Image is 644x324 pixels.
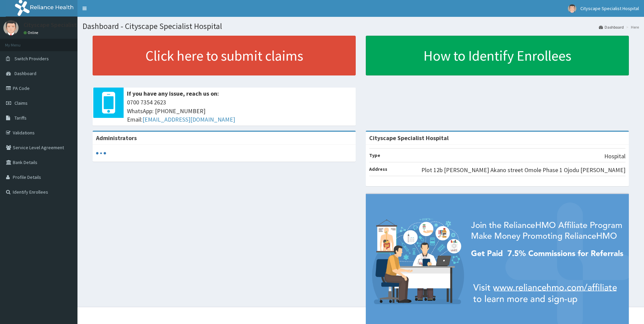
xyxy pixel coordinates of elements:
p: Cityscape Specialist Hospital [24,22,100,28]
a: Online [24,30,40,35]
b: Type [369,152,380,158]
span: Dashboard [14,70,36,76]
img: User Image [568,4,576,13]
b: Address [369,166,387,172]
img: User Image [3,20,19,35]
b: If you have any issue, reach us on: [127,90,219,97]
a: How to Identify Enrollees [366,36,629,75]
p: Hospital [604,152,625,161]
p: Plot 12b [PERSON_NAME] Akano street Omole Phase 1 Ojodu [PERSON_NAME] [421,166,625,174]
strong: Cityscape Specialist Hospital [369,134,449,142]
a: Dashboard [599,24,624,30]
b: Administrators [96,134,137,142]
span: Switch Providers [14,56,49,62]
li: Here [624,24,639,30]
span: Claims [14,100,28,106]
span: 0700 7354 2623 WhatsApp: [PHONE_NUMBER] Email: [127,98,352,124]
span: Tariffs [14,115,27,121]
svg: audio-loading [96,148,106,158]
span: Cityscape Specialist Hospital [580,5,639,11]
a: Click here to submit claims [93,36,356,75]
a: [EMAIL_ADDRESS][DOMAIN_NAME] [142,116,235,123]
h1: Dashboard - Cityscape Specialist Hospital [83,22,639,31]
